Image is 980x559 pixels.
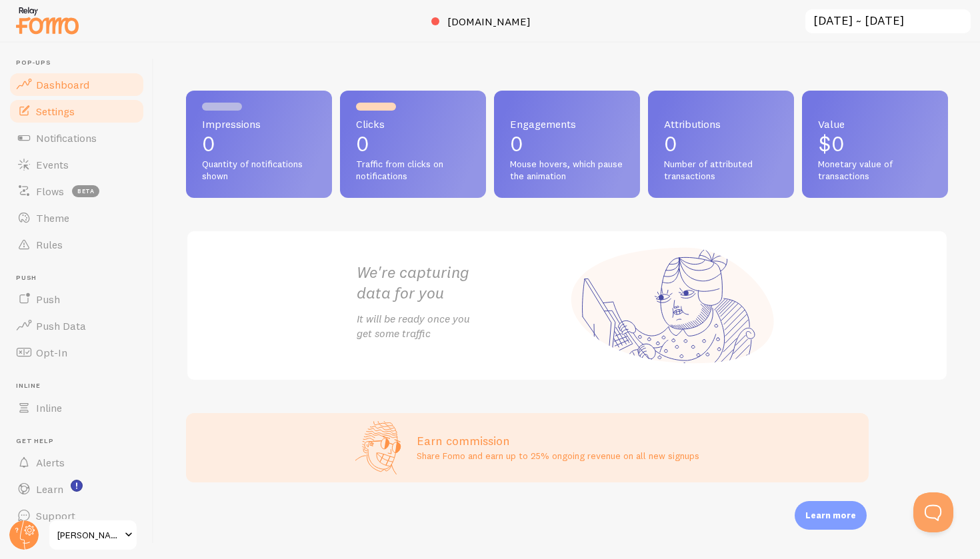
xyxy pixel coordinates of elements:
p: 0 [356,133,470,155]
span: Flows [36,185,64,198]
span: [PERSON_NAME] Health [57,527,121,543]
span: Impressions [202,119,316,129]
p: 0 [664,133,778,155]
span: Monetary value of transactions [818,159,932,182]
iframe: Help Scout Beacon - Open [913,492,953,532]
span: Alerts [36,456,65,469]
a: Alerts [8,449,145,476]
p: 0 [202,133,316,155]
p: It will be ready once you get some traffic [357,311,567,342]
span: Push [36,292,60,306]
span: $0 [818,131,845,157]
a: Notifications [8,125,145,151]
span: Inline [36,401,62,414]
span: Mouse hovers, which pause the animation [510,159,624,182]
p: Share Fomo and earn up to 25% ongoing revenue on all new signups [417,449,699,462]
span: Learn [36,482,63,496]
span: Engagements [510,119,624,129]
p: 0 [510,133,624,155]
span: Events [36,158,69,171]
span: Traffic from clicks on notifications [356,159,470,182]
h3: Earn commission [417,433,699,448]
div: Learn more [795,501,867,530]
svg: <p>Watch New Feature Tutorials!</p> [71,480,83,492]
span: Notifications [36,131,97,145]
span: Inline [16,382,145,390]
a: Rules [8,231,145,258]
span: Attributions [664,119,778,129]
span: Pop-ups [16,59,145,67]
a: Inline [8,394,145,421]
span: Get Help [16,437,145,446]
span: Settings [36,105,75,118]
a: Support [8,502,145,529]
p: Learn more [805,509,856,522]
span: beta [72,185,99,197]
span: Opt-In [36,346,67,359]
span: Dashboard [36,78,89,91]
a: Dashboard [8,71,145,98]
a: Push Data [8,312,145,339]
h2: We're capturing data for you [357,262,567,303]
span: Push Data [36,319,86,332]
span: Clicks [356,119,470,129]
a: Push [8,286,145,312]
span: Support [36,509,75,522]
span: Quantity of notifications shown [202,159,316,182]
a: [PERSON_NAME] Health [48,519,138,551]
span: Number of attributed transactions [664,159,778,182]
span: Value [818,119,932,129]
a: Settings [8,98,145,125]
span: Push [16,274,145,282]
a: Learn [8,476,145,502]
a: Opt-In [8,339,145,366]
span: Theme [36,211,69,225]
span: Rules [36,238,63,251]
img: fomo-relay-logo-orange.svg [14,3,81,37]
a: Flows beta [8,178,145,205]
a: Theme [8,205,145,231]
a: Events [8,151,145,178]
